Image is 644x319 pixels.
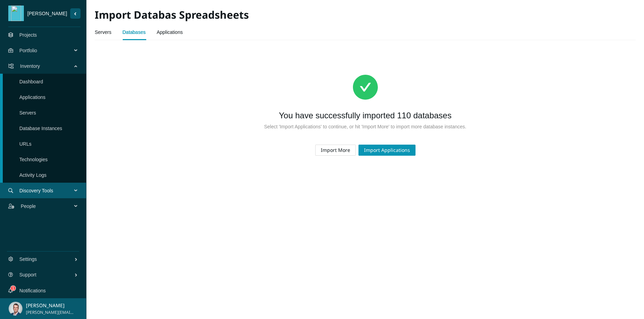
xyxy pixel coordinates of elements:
span: [PERSON_NAME][EMAIL_ADDRESS][PERSON_NAME][DOMAIN_NAME] [26,309,74,316]
span: Portfolio [19,40,75,61]
button: Import More [315,145,356,156]
span: Support [19,264,74,285]
span: check-circle [353,75,378,100]
a: Activity Logs [19,172,47,178]
p: [PERSON_NAME] [26,302,74,309]
span: [PERSON_NAME] [24,10,70,17]
a: Dashboard [19,79,43,84]
button: Import Applications [358,145,416,156]
img: weed.png [10,6,22,21]
a: Projects [19,32,37,38]
div: Select 'Import Applications' to continue, or hit 'Import More' to import more database instances. [106,123,625,130]
a: Servers [95,25,111,39]
a: URLs [19,141,31,147]
div: You have successfully imported 110 databases [106,108,625,123]
span: Inventory [20,56,75,76]
img: ALV-UjUlIOLiifmO8IQh5OC6dWxgZTjTrvAWy2rgfjI6H6CDDOqQGYCkKqMupCBSP6vuSk8ZVV9R4VYK8njUx_7q-2R4CFYqd... [9,302,22,316]
a: Servers [19,110,36,116]
a: Import Applications [358,147,416,153]
h2: Import Databas Spreadsheets [95,8,365,22]
a: Applications [19,94,46,100]
span: People [21,196,75,217]
sup: 1 [11,286,16,291]
a: Databases [122,25,146,39]
span: Discovery Tools [19,180,75,201]
span: 1 [12,286,15,291]
a: Database Instances [19,126,62,131]
span: Settings [19,249,74,270]
a: Notifications [19,288,46,293]
span: Import Applications [364,146,410,154]
span: Import More [321,146,350,154]
a: Applications [157,25,183,39]
a: Technologies [19,157,48,162]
